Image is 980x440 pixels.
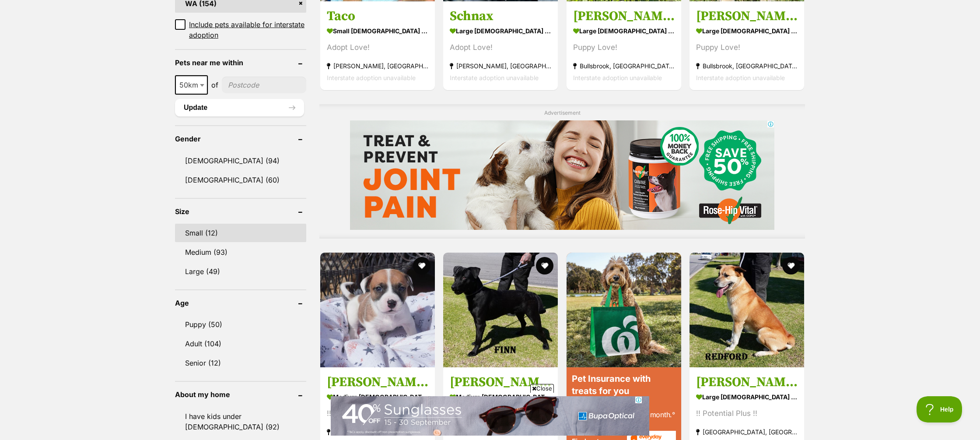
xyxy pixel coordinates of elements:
div: Advertisement [319,104,805,239]
strong: [PERSON_NAME], [GEOGRAPHIC_DATA] [327,60,428,72]
iframe: Advertisement [350,120,774,230]
a: Small (12) [175,224,306,242]
input: postcode [222,77,306,93]
a: [DEMOGRAPHIC_DATA] (94) [175,151,306,170]
strong: large [DEMOGRAPHIC_DATA] Dog [696,25,798,37]
strong: Bullsbrook, [GEOGRAPHIC_DATA] [696,60,798,72]
h3: [PERSON_NAME] [573,8,675,25]
iframe: Advertisement [331,396,649,436]
button: Update [175,99,304,116]
strong: large [DEMOGRAPHIC_DATA] Dog [696,390,798,403]
header: Size [175,208,306,215]
strong: medium [DEMOGRAPHIC_DATA] Dog [327,390,428,403]
div: !! Potential Plus !! [696,407,798,419]
h3: Taco [327,8,428,25]
strong: medium [DEMOGRAPHIC_DATA] Dog [450,390,551,403]
span: 50km [176,79,207,91]
div: !! Puppy Love !!! [327,407,428,419]
span: of [211,80,218,90]
div: Adopt Love! [450,42,551,53]
div: Puppy Love! [696,42,798,53]
img: Finn - Mixed breed Dog [443,253,558,367]
a: Puppy (50) [175,315,306,334]
strong: large [DEMOGRAPHIC_DATA] Dog [573,25,675,37]
a: I have kids under [DEMOGRAPHIC_DATA] (92) [175,407,306,436]
h3: [PERSON_NAME] [696,373,798,390]
span: Interstate adoption unavailable [696,74,785,81]
strong: [PERSON_NAME], [GEOGRAPHIC_DATA] [450,60,551,72]
div: Adopt Love! [327,42,428,53]
a: Adult (104) [175,334,306,353]
button: favourite [413,257,430,275]
span: Interstate adoption unavailable [573,74,662,81]
a: Include pets available for interstate adoption [175,19,306,40]
span: Close [530,384,554,393]
a: [PERSON_NAME] large [DEMOGRAPHIC_DATA] Dog Puppy Love! Bullsbrook, [GEOGRAPHIC_DATA] Interstate a... [689,1,804,90]
a: Medium (93) [175,243,306,261]
a: Taco small [DEMOGRAPHIC_DATA] Dog Adopt Love! [PERSON_NAME], [GEOGRAPHIC_DATA] Interstate adoptio... [320,1,435,90]
header: Age [175,299,306,307]
strong: small [DEMOGRAPHIC_DATA] Dog [327,25,428,37]
h3: Schnax [450,8,551,25]
strong: [GEOGRAPHIC_DATA], [GEOGRAPHIC_DATA] [327,426,428,437]
span: 50km [175,75,208,95]
span: Interstate adoption unavailable [450,74,539,81]
iframe: Help Scout Beacon - Open [917,396,962,422]
button: favourite [782,257,800,275]
span: Interstate adoption unavailable [327,74,416,81]
img: Redford - German Shepherd Dog x Mixed breed Dog [689,253,804,367]
strong: Bullsbrook, [GEOGRAPHIC_DATA] [573,60,675,72]
a: Large (49) [175,262,306,281]
header: Gender [175,135,306,143]
button: favourite [536,257,554,275]
h3: [PERSON_NAME] [450,373,551,390]
header: Pets near me within [175,59,306,67]
header: About my home [175,391,306,398]
strong: [GEOGRAPHIC_DATA], [GEOGRAPHIC_DATA] [696,426,798,437]
h3: [PERSON_NAME] [696,8,798,25]
span: Include pets available for interstate adoption [189,19,306,40]
a: [PERSON_NAME] large [DEMOGRAPHIC_DATA] Dog Puppy Love! Bullsbrook, [GEOGRAPHIC_DATA] Interstate a... [567,1,681,90]
a: Senior (12) [175,354,306,372]
a: Schnax large [DEMOGRAPHIC_DATA] Dog Adopt Love! [PERSON_NAME], [GEOGRAPHIC_DATA] Interstate adopt... [443,1,558,90]
a: [DEMOGRAPHIC_DATA] (60) [175,171,306,189]
img: Theodore - Mixed breed x Jack Russell Terrier x Staffordshire Bull Terrier Dog [320,253,435,367]
h3: [PERSON_NAME] [327,373,428,390]
div: Puppy Love! [573,42,675,53]
strong: large [DEMOGRAPHIC_DATA] Dog [450,25,551,37]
